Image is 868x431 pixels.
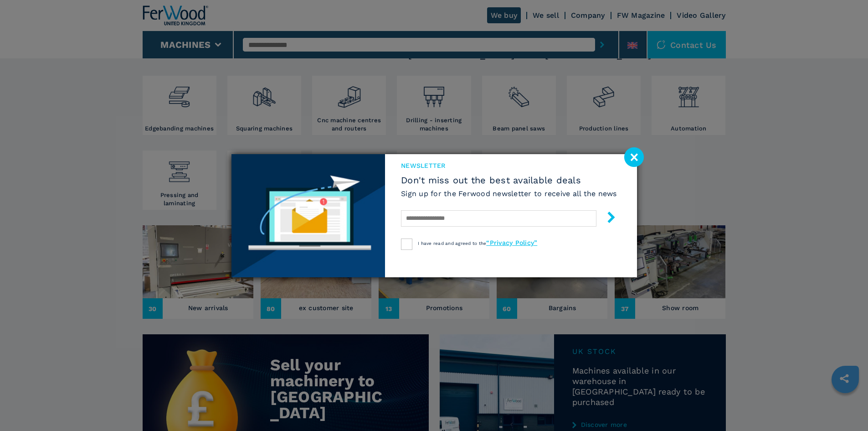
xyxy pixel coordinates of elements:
span: newsletter [401,161,617,170]
h6: Sign up for the Ferwood newsletter to receive all the news [401,188,617,199]
button: submit-button [596,208,617,229]
a: “Privacy Policy” [486,239,537,246]
span: Don't miss out the best available deals [401,175,617,186]
span: I have read and agreed to the [418,241,537,246]
img: Newsletter image [231,154,385,277]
